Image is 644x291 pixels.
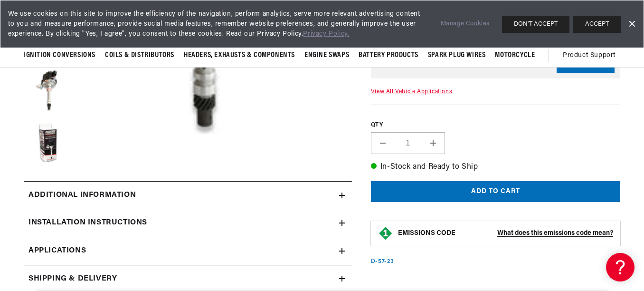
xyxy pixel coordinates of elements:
span: Product Support [563,50,616,61]
button: DON'T ACCEPT [502,16,569,33]
span: Applications [28,245,86,257]
h2: Additional information [28,189,136,202]
p: D-57-23 [371,258,394,266]
summary: Spark Plug Wires [423,44,491,67]
summary: Additional information [24,182,352,209]
h2: Installation instructions [28,217,147,229]
button: ACCEPT [573,16,621,33]
summary: Product Support [563,44,620,67]
button: Add to cart [371,181,620,203]
summary: Coils & Distributors [100,44,179,67]
span: Coils & Distributors [105,50,174,60]
h2: Shipping & Delivery [28,273,117,285]
summary: Battery Products [354,44,423,67]
span: Motorcycle [495,50,535,60]
p: In-Stock and Ready to Ship [371,161,620,174]
span: We use cookies on this site to improve the efficiency of the navigation, perform analytics, serve... [8,9,427,39]
span: Spark Plug Wires [428,50,486,60]
a: Dismiss Banner [625,17,639,31]
strong: What does this emissions code mean? [497,230,613,237]
a: Applications [24,237,352,265]
summary: Motorcycle [490,44,540,67]
summary: Installation instructions [24,209,352,237]
span: Ignition Conversions [24,50,95,60]
button: Load image 5 in gallery view [24,67,71,115]
button: EMISSIONS CODEWhat does this emissions code mean? [398,229,613,238]
button: Load image 6 in gallery view [24,119,71,167]
img: Emissions code [378,226,393,241]
a: Privacy Policy. [303,30,349,38]
span: Headers, Exhausts & Components [184,50,295,60]
summary: Engine Swaps [300,44,354,67]
a: View All Vehicle Applications [371,89,452,95]
span: Battery Products [359,50,418,60]
summary: Headers, Exhausts & Components [179,44,300,67]
label: QTY [371,121,620,129]
summary: Ignition Conversions [24,44,100,67]
span: Engine Swaps [304,50,349,60]
strong: EMISSIONS CODE [398,230,455,237]
a: Manage Cookies [441,19,490,29]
